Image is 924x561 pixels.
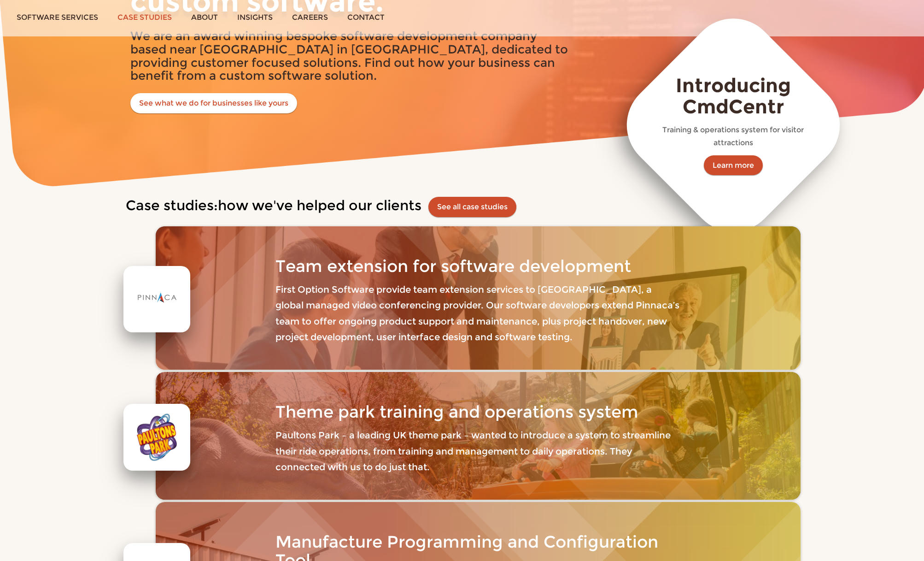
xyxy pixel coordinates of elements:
[156,226,801,370] a: Team extension for software development First Option Software provide team extension services to ...
[652,75,815,118] h3: Introducing CmdCentr
[275,403,681,421] h3: Theme park training and operations system
[275,282,681,345] p: First Option Software provide team extension services to [GEOGRAPHIC_DATA], a global managed vide...
[130,30,568,83] h2: We are an award winning bespoke software development company based near [GEOGRAPHIC_DATA] in [GEO...
[126,197,218,214] span: Case studies:
[130,93,297,113] a: See what we do for businesses like yours
[156,372,801,500] a: Theme park training and operations system Paultons Park – a leading UK theme park – wanted to int...
[652,124,815,149] p: Training & operations system for visitor attractions
[428,197,516,217] button: See all case studies
[437,202,508,211] a: See all case studies
[704,155,763,176] a: Learn more
[218,197,421,214] span: how we've helped our clients
[275,427,681,475] p: Paultons Park – a leading UK theme park – wanted to introduce a system to streamline their ride o...
[275,257,681,276] h3: Team extension for software development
